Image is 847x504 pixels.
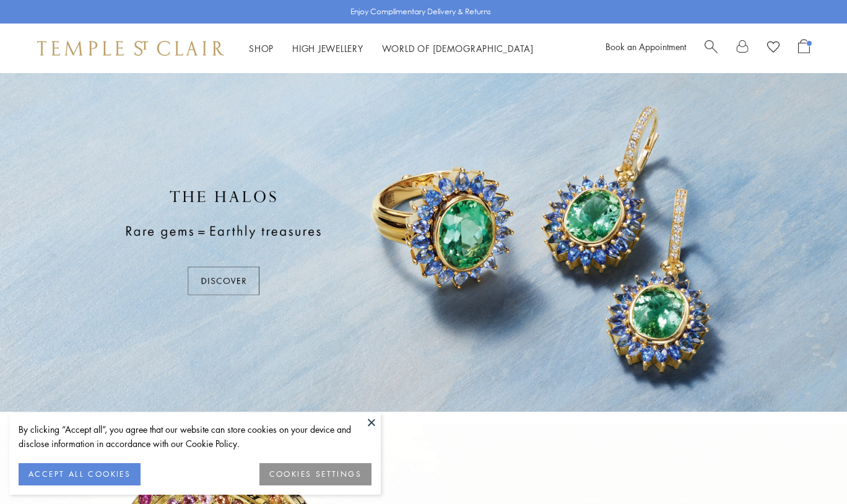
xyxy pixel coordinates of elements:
a: High JewelleryHigh Jewellery [292,42,363,54]
button: COOKIES SETTINGS [259,463,371,485]
a: View Wishlist [767,39,780,58]
p: Enjoy Complimentary Delivery & Returns [350,6,491,18]
a: ShopShop [249,42,274,54]
button: ACCEPT ALL COOKIES [19,463,141,485]
img: Temple St. Clair [37,41,224,56]
a: Book an Appointment [606,40,686,53]
a: World of [DEMOGRAPHIC_DATA]World of [DEMOGRAPHIC_DATA] [382,42,534,54]
iframe: Gorgias live chat messenger [785,446,835,492]
a: Search [705,39,718,58]
nav: Main navigation [249,41,534,56]
div: By clicking “Accept all”, you agree that our website can store cookies on your device and disclos... [19,422,371,451]
a: Open Shopping Bag [798,39,810,58]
